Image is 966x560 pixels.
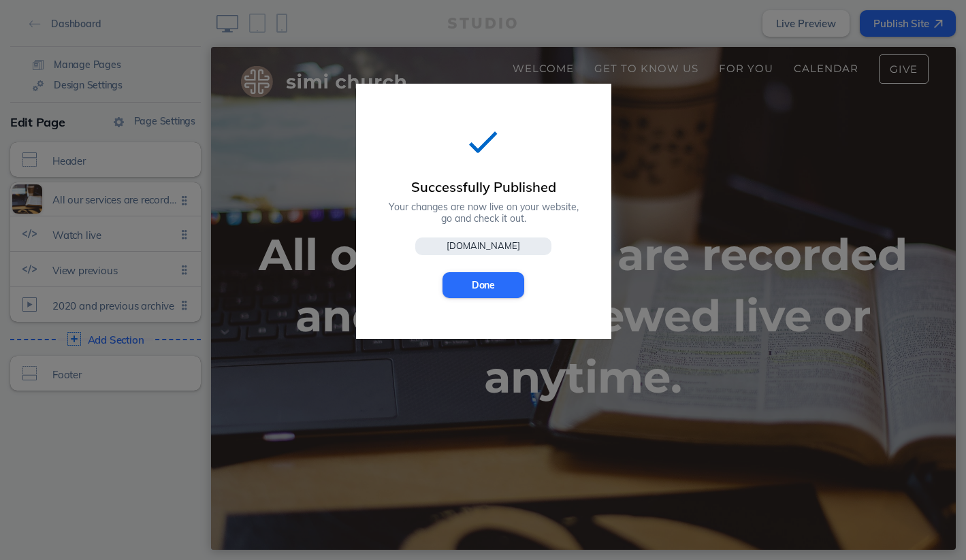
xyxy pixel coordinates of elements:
[469,131,498,153] img: icon-check-blue@2x.png
[415,237,551,255] a: [DOMAIN_NAME]
[27,7,197,62] img: bbd90a6f-92e8-4357-8b48-7f93766cba1c.png
[383,15,487,28] span: Get to Know Us
[508,15,562,28] span: For You
[184,229,187,240] img: icon-vertical-dots@2x.png
[22,227,37,241] img: icon-section-type-embed@2x.png
[184,300,187,310] img: icon-vertical-dots@2x.png
[442,272,524,298] button: Done
[302,15,363,28] span: Welcome
[52,155,176,167] span: Header
[22,262,37,276] img: icon-section-type-embed@2x.png
[182,229,184,240] img: icon-vertical-dots@2x.png
[33,60,44,70] img: icon-pages@2x.png
[22,297,37,312] img: icon-section-type-media@2x.png
[356,179,611,195] div: Successfully Published
[27,178,718,361] p: All our services are recorded and can be viewed live or anytime.
[88,334,144,346] span: Add Section
[498,7,573,35] a: For You
[10,110,201,135] div: Edit Page
[182,300,184,310] img: icon-vertical-dots@2x.png
[276,14,287,33] img: icon-phone@2x.png
[249,14,265,33] img: icon-tablet@2x.png
[860,10,956,37] button: Publish Site
[583,15,647,28] span: Calendar
[291,7,373,35] a: Welcome
[51,18,101,30] span: Dashboard
[373,7,498,35] a: Get to Know Us
[182,265,184,275] img: icon-vertical-dots@2x.png
[22,366,37,380] img: icon-section-type-footer@2x.png
[33,80,44,91] img: icon-gears@2x.png
[52,194,176,205] span: All our services are recorded and can be viewed live or anytime.
[182,195,184,205] img: icon-vertical-dots@2x.png
[934,20,943,29] img: icon-arrow-ne@2x.png
[762,10,850,37] a: Live Preview
[22,152,37,167] img: icon-section-type-header@2x.png
[29,20,41,28] img: icon-back-arrow@2x.png
[52,229,176,241] span: Watch live
[52,265,176,276] span: View previous
[114,117,124,127] img: icon-gear@2x.png
[373,201,594,223] div: Your changes are now live on your website, go and check it out.
[679,16,707,29] span: Give
[668,7,718,37] a: Give
[67,332,81,346] img: icon-section-type-add@2x.png
[216,15,238,33] img: icon-desktop@2x.png
[54,59,121,71] span: Manage Pages
[52,369,176,380] span: Footer
[573,7,658,35] a: Calendar
[134,115,195,127] span: Page Settings
[52,300,176,312] span: 2020 and previous archive
[54,79,123,91] span: Design Settings
[184,195,187,205] img: icon-vertical-dots@2x.png
[184,265,187,275] img: icon-vertical-dots@2x.png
